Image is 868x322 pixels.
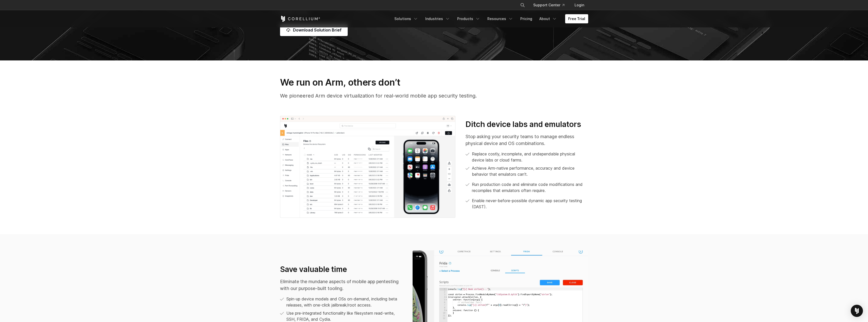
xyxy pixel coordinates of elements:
[454,14,483,23] a: Products
[280,265,402,274] h3: Save valuable time
[280,16,320,22] a: Corellium Home
[570,1,588,10] a: Login
[472,151,588,163] p: Replace costly, incomplete, and undependable physical device labs or cloud farms.
[565,14,588,23] a: Free Trial
[280,92,588,100] p: We pioneered Arm device virtualization for real-world mobile app security testing.
[518,1,527,10] button: Search
[280,77,588,88] h3: We run on Arm, others don’t
[422,14,453,23] a: Industries
[391,14,421,23] a: Solutions
[529,1,568,10] a: Support Center
[280,24,348,36] a: Download Solution Brief
[280,116,456,218] img: Dynamic app security testing (DSAT); iOS pentest
[466,120,588,129] h3: Ditch device labs and emulators
[391,14,588,23] div: Navigation Menu
[286,296,402,308] p: Spin-up device models and OSs on-demand, including beta releases, with one-click jailbreak/root a...
[466,133,588,147] p: Stop asking your security teams to manage endless physical device and OS combinations.
[280,278,402,292] p: Eliminate the mundane aspects of mobile app pentesting with our purpose-built tooling.
[517,14,535,23] a: Pricing
[484,14,516,23] a: Resources
[514,1,588,10] div: Navigation Menu
[851,305,863,317] div: Open Intercom Messenger
[472,165,588,177] p: Achieve Arm-native performance, accuracy and device behavior that emulators can’t.
[536,14,560,23] a: About
[472,181,588,194] p: Run production code and eliminate code modifications and recompiles that emulators often require.
[293,27,342,33] span: Download Solution Brief
[472,198,588,210] p: Enable never-before-possible dynamic app security testing (DAST).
